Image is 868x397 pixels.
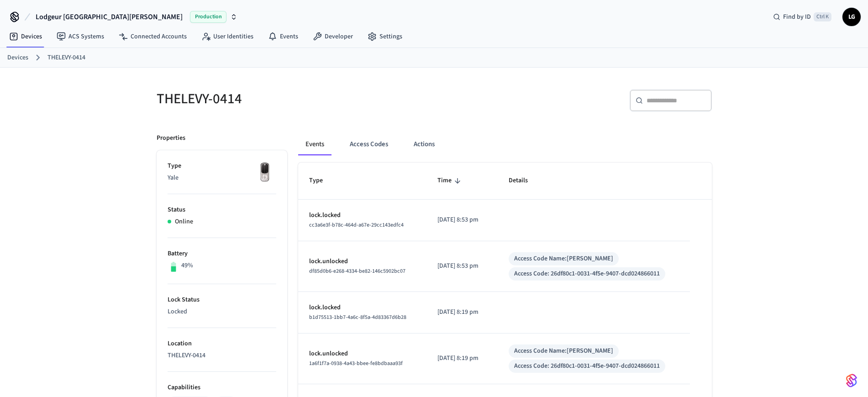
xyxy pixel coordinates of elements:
[309,360,403,367] span: 1a6f1f7a-0938-4a43-bbee-fe8bdbaaa93f
[253,161,276,184] img: Yale Assure Touchscreen Wifi Smart Lock, Satin Nickel, Front
[298,133,712,155] div: ant example
[2,28,49,45] a: Devices
[298,133,331,155] button: Events
[514,269,660,279] div: Access Code: 26df80c1-0031-4f5e-9407-dcd024866011
[49,28,111,45] a: ACS Systems
[842,8,861,26] button: LG
[437,174,463,188] span: Time
[261,28,305,45] a: Events
[168,351,276,360] p: THELEVY-0414
[168,295,276,305] p: Lock Status
[47,53,85,63] a: THELEVY-0414
[36,11,183,22] span: Lodgeur [GEOGRAPHIC_DATA][PERSON_NAME]
[437,307,487,317] p: [DATE] 8:19 pm
[157,133,185,143] p: Properties
[309,221,404,229] span: cc3a6e3f-b78c-464d-a67e-29cc143edfc4
[309,174,335,188] span: Type
[309,349,416,359] p: lock.unlocked
[766,9,839,25] div: Find by IDCtrl K
[175,217,193,227] p: Online
[509,174,540,188] span: Details
[514,254,613,264] div: Access Code Name: [PERSON_NAME]
[406,133,442,155] button: Actions
[783,12,811,21] span: Find by ID
[514,361,660,371] div: Access Code: 26df80c1-0031-4f5e-9407-dcd024866011
[168,383,276,392] p: Capabilities
[111,28,194,45] a: Connected Accounts
[168,173,276,183] p: Yale
[843,9,860,25] span: LG
[7,53,28,63] a: Devices
[168,339,276,349] p: Location
[309,211,416,220] p: lock.locked
[437,354,487,363] p: [DATE] 8:19 pm
[437,215,487,225] p: [DATE] 8:53 pm
[181,261,193,270] p: 49%
[190,11,226,23] span: Production
[342,133,395,155] button: Access Codes
[168,307,276,317] p: Locked
[309,313,406,321] span: b1d75513-1bb7-4a6c-8f5a-4d83367d6b28
[814,12,831,21] span: Ctrl K
[437,261,487,271] p: [DATE] 8:53 pm
[846,373,857,388] img: SeamLogoGradient.69752ec5.svg
[360,28,410,45] a: Settings
[168,249,276,259] p: Battery
[168,161,276,171] p: Type
[194,28,261,45] a: User Identities
[309,267,405,275] span: df85d0b6-e268-4334-be82-146c5902bc07
[157,90,429,108] h5: THELEVY-0414
[514,346,613,356] div: Access Code Name: [PERSON_NAME]
[309,257,416,266] p: lock.unlocked
[168,205,276,215] p: Status
[305,28,360,45] a: Developer
[309,303,416,312] p: lock.locked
